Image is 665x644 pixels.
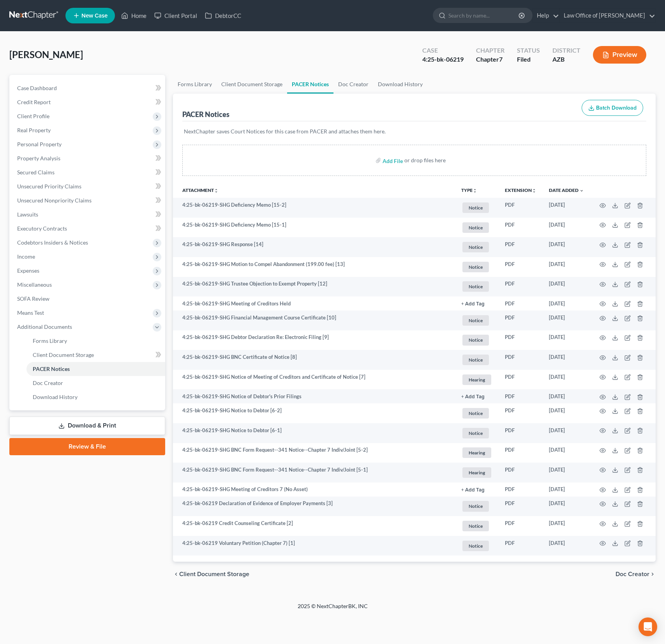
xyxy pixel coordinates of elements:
[461,539,492,552] a: Notice
[11,151,165,165] a: Property Analysis
[476,55,504,64] div: Chapter
[532,188,536,193] i: unfold_more
[461,334,492,346] a: Notice
[461,466,492,479] a: Hearing
[9,417,165,435] a: Download & Print
[499,497,543,516] td: PDF
[579,188,584,193] i: expand_more
[9,438,165,455] a: Review & File
[499,257,543,277] td: PDF
[552,55,580,64] div: AZB
[214,188,219,193] i: unfold_more
[33,394,78,400] span: Download History
[173,516,455,536] td: 4:25-bk-06219 Credit Counseling Certificate [2]
[17,113,49,119] span: Client Profile
[462,521,489,531] span: Notice
[150,9,201,23] a: Client Portal
[81,13,108,19] span: New Case
[543,218,590,238] td: [DATE]
[333,75,373,94] a: Doc Creator
[499,403,543,423] td: PDF
[543,536,590,556] td: [DATE]
[616,571,649,577] span: Doc Creator
[462,447,491,458] span: Hearing
[462,335,489,345] span: Notice
[499,55,503,63] span: 7
[461,314,492,327] a: Notice
[499,237,543,257] td: PDF
[596,105,637,111] span: Batch Download
[461,500,492,513] a: Notice
[560,9,655,23] a: Law Office of [PERSON_NAME]
[461,241,492,254] a: Notice
[173,75,217,94] a: Forms Library
[11,95,165,109] a: Credit Report
[173,218,455,238] td: 4:25-bk-06219-SHG Deficiency Memo [15-1]
[505,187,536,193] a: Extensionunfold_more
[173,198,455,218] td: 4:25-bk-06219-SHG Deficiency Memo [15-2]
[543,443,590,463] td: [DATE]
[462,262,489,272] span: Notice
[26,362,165,376] a: PACER Notices
[582,100,643,116] button: Batch Download
[543,389,590,403] td: [DATE]
[182,110,229,119] div: PACER Notices
[26,348,165,362] a: Client Document Storage
[461,407,492,420] a: Notice
[17,239,88,246] span: Codebtors Insiders & Notices
[543,483,590,497] td: [DATE]
[461,302,485,307] button: + Add Tag
[499,536,543,556] td: PDF
[461,373,492,386] a: Hearing
[543,403,590,423] td: [DATE]
[11,222,165,236] a: Executory Contracts
[17,295,49,302] span: SOFA Review
[543,497,590,516] td: [DATE]
[462,222,489,233] span: Notice
[543,516,590,536] td: [DATE]
[499,483,543,497] td: PDF
[462,281,489,292] span: Notice
[17,169,55,176] span: Secured Claims
[473,188,477,193] i: unfold_more
[11,165,165,179] a: Secured Claims
[179,571,249,577] span: Client Document Storage
[543,370,590,390] td: [DATE]
[462,467,491,478] span: Hearing
[173,497,455,516] td: 4:25-bk-06219 Declaration of Evidence of Employer Payments [3]
[543,350,590,370] td: [DATE]
[184,128,645,135] p: NextChapter saves Court Notices for this case from PACER and attaches them here.
[462,355,489,365] span: Notice
[287,75,333,94] a: PACER Notices
[404,156,446,164] div: or drop files here
[499,296,543,310] td: PDF
[26,376,165,390] a: Doc Creator
[17,183,81,190] span: Unsecured Priority Claims
[499,516,543,536] td: PDF
[533,9,559,23] a: Help
[499,198,543,218] td: PDF
[117,9,150,23] a: Home
[499,277,543,297] td: PDF
[173,443,455,463] td: 4:25-bk-06219-SHG BNC Form Request--341 Notice--Chapter 7 Indiv/Joint [5-2]
[422,55,464,64] div: 4:25-bk-06219
[111,602,555,616] div: 2025 © NextChapterBK, INC
[462,242,489,252] span: Notice
[499,218,543,238] td: PDF
[462,408,489,419] span: Notice
[499,310,543,330] td: PDF
[593,46,646,64] button: Preview
[499,389,543,403] td: PDF
[17,281,52,288] span: Miscellaneous
[173,423,455,443] td: 4:25-bk-06219-SHG Notice to Debtor [6-1]
[461,446,492,459] a: Hearing
[461,393,492,400] a: + Add Tag
[173,277,455,297] td: 4:25-bk-06219-SHG Trustee Objection to Exempt Property [12]
[17,225,67,232] span: Executory Contracts
[461,221,492,234] a: Notice
[9,49,83,60] span: [PERSON_NAME]
[173,310,455,330] td: 4:25-bk-06219-SHG Financial Management Course Certificate [10]
[173,389,455,403] td: 4:25-bk-06219-SHG Notice of Debtor's Prior Filings
[17,309,44,316] span: Means Test
[499,370,543,390] td: PDF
